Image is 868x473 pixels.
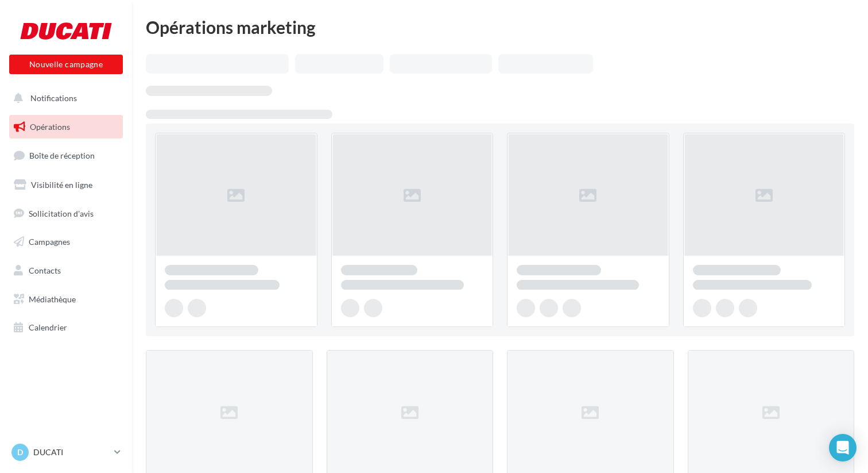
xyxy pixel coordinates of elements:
[29,294,76,304] span: Médiathèque
[29,322,67,332] span: Calendrier
[9,55,123,74] button: Nouvelle campagne
[29,237,70,247] span: Campagnes
[7,143,125,168] a: Boîte de réception
[30,93,77,103] span: Notifications
[7,202,125,226] a: Sollicitation d'avis
[29,266,61,275] span: Contacts
[7,287,125,312] a: Médiathèque
[7,115,125,139] a: Opérations
[33,447,110,458] p: DUCATI
[7,316,125,340] a: Calendrier
[30,122,70,132] span: Opérations
[7,230,125,254] a: Campagnes
[31,180,92,190] span: Visibilité en ligne
[9,441,123,463] a: D DUCATI
[146,18,854,36] div: Opérations marketing
[17,447,23,458] span: D
[829,434,857,462] div: Open Intercom Messenger
[29,151,95,160] span: Boîte de réception
[7,173,125,197] a: Visibilité en ligne
[29,208,94,218] span: Sollicitation d'avis
[7,259,125,283] a: Contacts
[7,86,121,110] button: Notifications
